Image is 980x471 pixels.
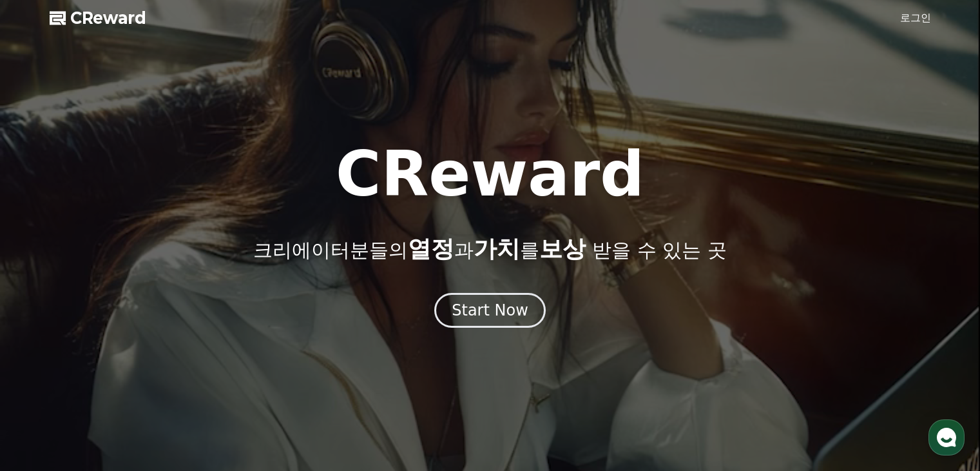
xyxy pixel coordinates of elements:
[900,10,931,26] a: 로그인
[452,300,528,321] div: Start Now
[253,236,726,262] p: 크리에이터분들의 과 를 받을 수 있는 곳
[336,143,644,205] h1: CReward
[408,235,454,262] span: 열정
[434,306,546,318] a: Start Now
[539,235,586,262] span: 보상
[70,8,146,28] span: CReward
[474,235,520,262] span: 가치
[50,8,146,28] a: CReward
[434,293,546,328] button: Start Now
